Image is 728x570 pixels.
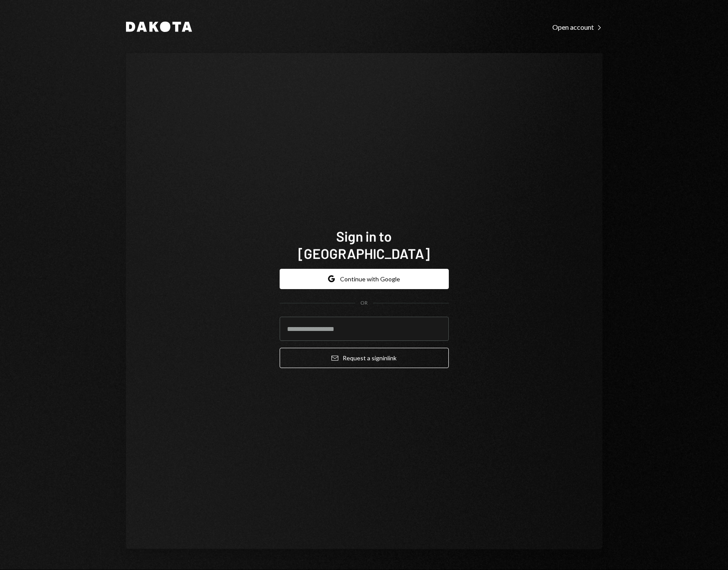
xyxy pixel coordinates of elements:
h1: Sign in to [GEOGRAPHIC_DATA] [280,227,449,262]
div: OR [360,299,368,307]
a: Open account [552,22,602,31]
button: Continue with Google [280,269,449,289]
button: Request a signinlink [280,348,449,368]
div: Open account [552,23,602,31]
